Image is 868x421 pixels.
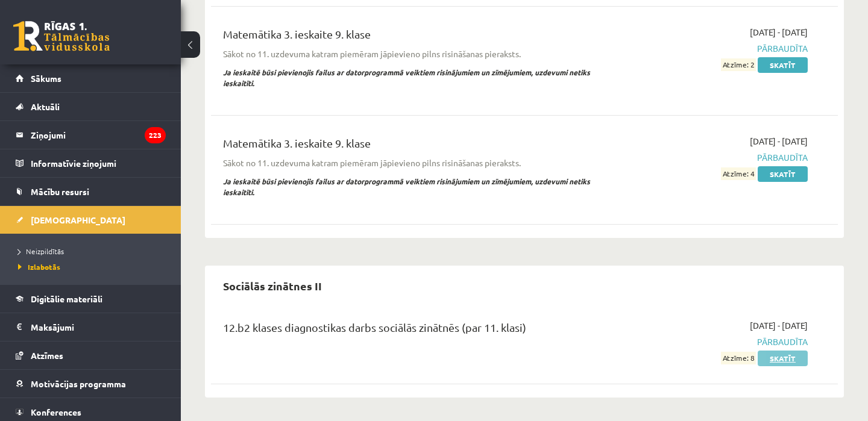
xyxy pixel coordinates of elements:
span: Sākums [31,73,61,84]
a: Motivācijas programma [16,370,166,398]
div: Matemātika 3. ieskaite 9. klase [223,135,607,157]
a: Neizpildītās [18,246,169,257]
legend: Ziņojumi [31,121,166,149]
a: Skatīt [758,57,808,73]
a: Aktuāli [16,93,166,120]
i: 223 [145,127,166,143]
a: Sākums [16,64,166,92]
span: Sākot no 11. uzdevuma katram piemēram jāpievieno pilns risināšanas pieraksts. [223,48,521,59]
span: Atzīme: 2 [721,58,756,71]
span: [DATE] - [DATE] [750,135,808,148]
span: Pārbaudīta [625,42,808,55]
span: Motivācijas programma [31,378,126,389]
a: Izlabotās [18,261,169,272]
span: [DEMOGRAPHIC_DATA] [31,214,125,225]
legend: Informatīvie ziņojumi [31,149,166,177]
span: Izlabotās [18,262,60,272]
a: Mācību resursi [16,178,166,205]
a: Atzīmes [16,341,166,369]
span: Konferences [31,407,81,417]
span: Digitālie materiāli [31,293,102,304]
b: Ja ieskaitē būsi pievienojis failus ar datorprogrammā veiktiem risinājumiem un zīmējumiem, uzdevu... [223,176,590,197]
span: Atzīme: 8 [721,352,756,364]
b: Ja ieskaitē būsi pievienojis failus ar datorprogrammā veiktiem risinājumiem un zīmējumiem, uzdevu... [223,67,590,88]
span: Neizpildītās [18,246,64,256]
span: Atzīme: 4 [721,167,756,180]
a: Skatīt [758,351,808,366]
a: Digitālie materiāli [16,285,166,313]
span: Mācību resursi [31,186,89,197]
span: Sākot no 11. uzdevuma katram piemēram jāpievieno pilns risināšanas pieraksts. [223,157,521,168]
a: Skatīt [758,166,808,182]
div: Matemātika 3. ieskaite 9. klase [223,26,607,48]
span: Pārbaudīta [625,335,808,348]
span: Pārbaudīta [625,151,808,164]
span: Aktuāli [31,101,60,112]
h2: Sociālās zinātnes II [211,272,334,300]
a: Ziņojumi223 [16,121,166,149]
div: 12.b2 klases diagnostikas darbs sociālās zinātnēs (par 11. klasi) [223,319,607,341]
a: Informatīvie ziņojumi [16,149,166,177]
legend: Maksājumi [31,313,166,341]
span: Atzīmes [31,350,63,361]
a: Rīgas 1. Tālmācības vidusskola [13,21,110,51]
span: [DATE] - [DATE] [750,26,808,39]
a: [DEMOGRAPHIC_DATA] [16,206,166,234]
a: Maksājumi [16,313,166,341]
span: [DATE] - [DATE] [750,319,808,332]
